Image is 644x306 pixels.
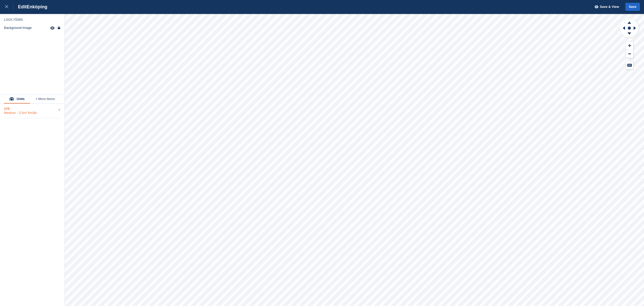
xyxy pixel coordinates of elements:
[58,107,60,113] div: +
[4,95,30,104] button: Units
[4,18,61,22] div: Lock Items
[13,4,47,10] div: Edit Enköping
[30,95,60,104] button: + More Items
[626,50,633,58] button: Zoom Out
[625,3,640,11] button: Save
[600,4,619,9] span: Save & View
[4,26,32,30] div: Background Image
[4,107,60,111] div: 170
[4,104,60,118] div: 170Medium - 3,5m² förråd+
[4,111,60,115] div: Medium - 3,5m² förråd
[592,3,619,11] button: Save & View
[626,61,633,69] button: Keyboard Shortcuts
[626,42,633,50] button: Zoom In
